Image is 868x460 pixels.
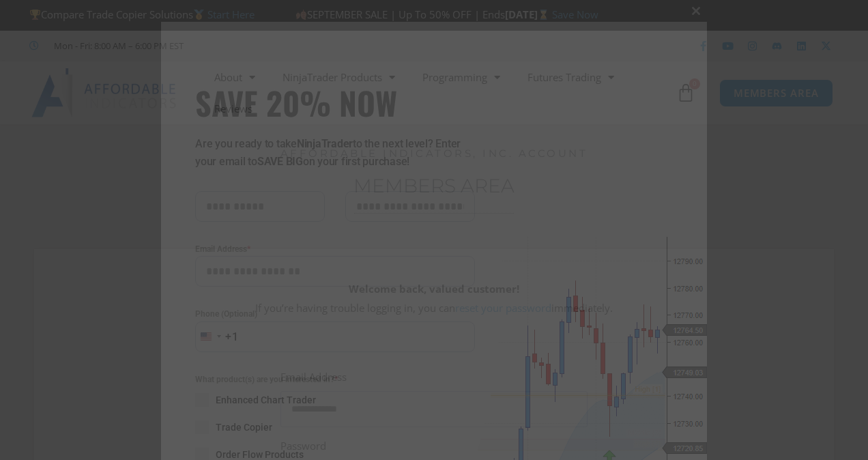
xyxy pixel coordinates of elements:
[216,420,272,434] span: Trade Copier
[195,321,239,352] button: Selected country
[225,328,239,346] div: +1
[195,307,475,321] label: Phone (Optional)
[195,242,475,256] label: Email Address
[257,155,303,168] strong: SAVE BIG
[195,83,475,121] span: SAVE 20% NOW
[195,373,475,386] span: What product(s) are you interested in?
[195,393,475,407] label: Enhanced Chart Trader
[297,137,353,150] strong: NinjaTrader
[195,135,475,171] p: Are you ready to take to the next level? Enter your email to on your first purchase!
[216,393,316,407] span: Enhanced Chart Trader
[195,420,475,434] label: Trade Copier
